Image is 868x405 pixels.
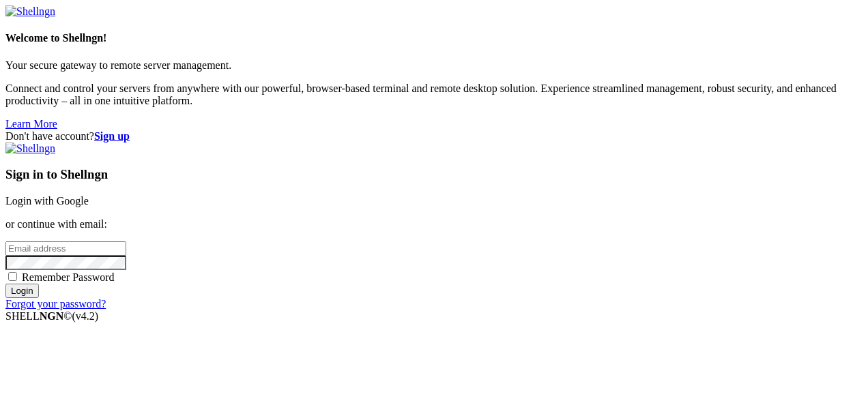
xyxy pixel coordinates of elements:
[8,272,17,281] input: Remember Password
[5,167,863,182] h3: Sign in to Shellngn
[94,130,130,142] a: Sign up
[40,310,64,322] b: NGN
[5,298,106,310] a: Forgot your password?
[5,310,98,322] span: SHELL ©
[5,130,863,142] div: Don't have account?
[5,195,89,207] a: Login with Google
[5,118,57,130] a: Learn More
[5,241,126,256] input: Email address
[5,82,863,107] p: Connect and control your servers from anywhere with our powerful, browser-based terminal and remo...
[5,32,863,44] h4: Welcome to Shellngn!
[5,5,55,18] img: Shellngn
[22,271,115,283] span: Remember Password
[5,218,863,230] p: or continue with email:
[5,142,55,155] img: Shellngn
[5,59,863,72] p: Your secure gateway to remote server management.
[5,284,39,298] input: Login
[72,310,99,322] span: 4.2.0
